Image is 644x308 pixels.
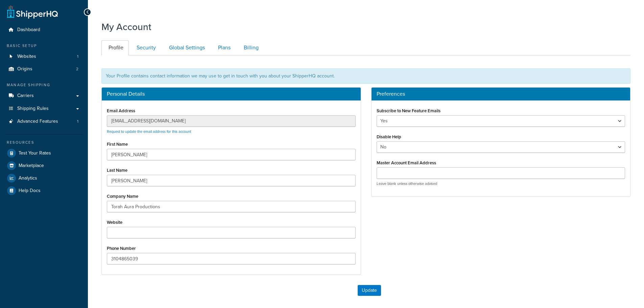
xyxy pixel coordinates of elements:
[5,102,83,115] a: Shipping Rules
[107,91,356,97] h3: Personal Details
[7,5,58,19] a: ShipperHQ Home
[17,119,58,124] span: Advanced Features
[358,285,381,296] button: Update
[5,63,83,75] li: Origins
[107,220,122,225] label: Website
[17,66,32,72] span: Origins
[129,40,161,55] a: Security
[77,119,78,124] span: 1
[5,185,83,197] a: Help Docs
[5,24,83,36] a: Dashboard
[107,168,127,173] label: Last Name
[77,54,78,60] span: 1
[19,163,44,169] span: Marketplace
[5,50,83,63] a: Websites 1
[101,40,129,55] a: Profile
[5,43,83,49] div: Basic Setup
[5,90,83,102] a: Carriers
[101,20,151,33] h1: My Account
[76,66,78,72] span: 2
[107,246,136,251] label: Phone Number
[19,188,41,194] span: Help Docs
[5,172,83,184] a: Analytics
[107,108,135,113] label: Email Address
[107,142,128,147] label: First Name
[377,181,625,186] p: Leave blank unless otherwise advised
[5,115,83,128] a: Advanced Features 1
[107,129,191,134] a: Request to update the email address for this account
[5,82,83,88] div: Manage Shipping
[237,40,264,55] a: Billing
[162,40,210,55] a: Global Settings
[5,63,83,75] a: Origins 2
[17,106,49,112] span: Shipping Rules
[107,194,138,199] label: Company Name
[17,27,40,33] span: Dashboard
[101,68,630,84] div: Your Profile contains contact information we may use to get in touch with you about your ShipperH...
[19,150,51,156] span: Test Your Rates
[5,50,83,63] li: Websites
[17,54,36,60] span: Websites
[17,93,34,99] span: Carriers
[5,115,83,128] li: Advanced Features
[5,147,83,159] a: Test Your Rates
[19,175,37,181] span: Analytics
[377,134,401,139] label: Disable Help
[5,140,83,145] div: Resources
[5,160,83,172] a: Marketplace
[377,160,436,165] label: Master Account Email Address
[377,91,625,97] h3: Preferences
[211,40,236,55] a: Plans
[377,108,440,113] label: Subscribe to New Feature Emails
